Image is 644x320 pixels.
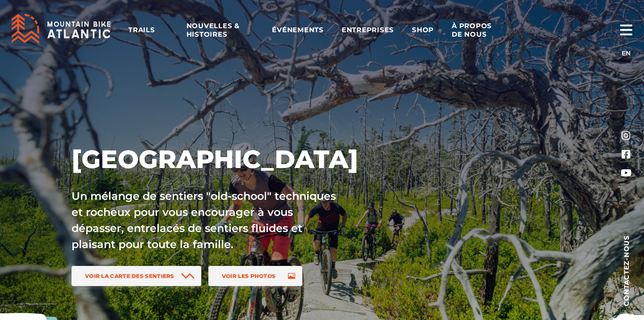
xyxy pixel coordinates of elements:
[452,21,516,39] span: À propos de nous
[342,25,394,34] span: Entreprises
[128,25,169,34] span: Trails
[72,143,402,175] h1: [GEOGRAPHIC_DATA]
[272,25,324,34] span: Événements
[85,273,174,279] span: Voir la carte des sentiers
[622,49,631,57] a: EN
[208,266,303,286] a: Voir les photos
[186,21,254,39] span: Nouvelles & Histoires
[222,273,276,279] span: Voir les photos
[412,25,434,34] span: Shop
[72,266,201,286] a: Voir la carte des sentiers
[608,232,644,308] a: Contactez-nous
[623,235,630,306] span: Contactez-nous
[72,188,343,253] p: Un mélange de sentiers "old-school" techniques et rocheux pour vous encourager à vous dépasser, e...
